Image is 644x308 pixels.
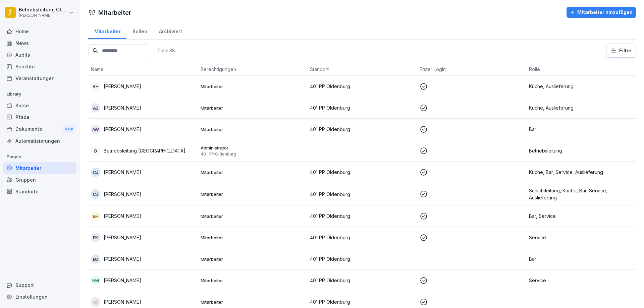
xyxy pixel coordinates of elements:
[157,47,175,54] p: Total: 38
[104,104,141,111] p: [PERSON_NAME]
[153,22,188,39] a: Archiviert
[104,126,141,133] p: [PERSON_NAME]
[201,105,305,111] p: Mitarbeiter
[606,44,636,57] button: Filter
[104,191,141,198] p: [PERSON_NAME]
[104,255,141,262] p: [PERSON_NAME]
[104,212,141,220] p: [PERSON_NAME]
[529,255,633,262] p: Bar
[19,13,68,18] p: [PERSON_NAME]
[3,100,76,111] a: Kurse
[529,187,633,201] p: Schichtleitung, Küche, Bar, Service, Auslieferung
[63,125,74,133] div: New
[201,83,305,89] p: Mitarbeiter
[3,72,76,84] a: Veranstaltungen
[529,169,633,176] p: Küche, Bar, Service, Auslieferung
[3,111,76,123] a: Pfade
[201,299,305,305] p: Mitarbeiter
[91,146,100,156] div: B
[3,279,76,291] div: Support
[3,291,76,303] a: Einstellungen
[529,212,633,220] p: Bar, Service
[91,211,100,221] div: EH
[3,135,76,147] a: Automatisierungen
[201,235,305,241] p: Mitarbeiter
[201,151,305,157] p: 401 PP Oldenburg
[529,83,633,90] p: Küche, Auslieferung
[91,189,100,199] div: CJ
[310,298,414,305] p: 401 PP Oldenburg
[91,233,100,242] div: EK
[3,89,76,100] p: Library
[3,49,76,61] a: Audits
[529,234,633,241] p: Service
[310,104,414,111] p: 401 PP Oldenburg
[3,123,76,135] a: DokumenteNew
[91,103,100,113] div: AS
[104,298,141,305] p: [PERSON_NAME]
[3,123,76,135] div: Dokumente
[98,8,131,17] h1: Mitarbeiter
[3,61,76,72] a: Berichte
[3,162,76,174] a: Mitarbeiter
[91,125,100,134] div: AW
[91,82,100,91] div: AH
[570,9,633,16] div: Mitarbeiter hinzufügen
[529,147,633,154] p: Betriebsleitung
[104,147,185,154] p: Betriebsleitung [GEOGRAPHIC_DATA]
[201,145,305,151] p: Administrator
[417,63,527,76] th: Erster Login
[88,63,198,76] th: Name
[198,63,308,76] th: Berechtigungen
[91,168,100,177] div: CJ
[88,22,126,39] a: Mitarbeiter
[104,169,141,176] p: [PERSON_NAME]
[201,256,305,262] p: Mitarbeiter
[201,213,305,219] p: Mitarbeiter
[91,276,100,285] div: HM
[201,169,305,175] p: Mitarbeiter
[310,126,414,133] p: 401 PP Oldenburg
[91,254,100,264] div: EO
[310,83,414,90] p: 401 PP Oldenburg
[307,63,417,76] th: Standort
[529,277,633,284] p: Service
[3,186,76,197] a: Standorte
[201,191,305,197] p: Mitarbeiter
[91,297,100,307] div: HI
[567,7,636,18] button: Mitarbeiter hinzufügen
[529,126,633,133] p: Bar
[104,277,141,284] p: [PERSON_NAME]
[526,63,636,76] th: Rolle
[104,234,141,241] p: [PERSON_NAME]
[201,278,305,284] p: Mitarbeiter
[310,212,414,220] p: 401 PP Oldenburg
[19,7,68,13] p: Betriebsleitung Oldenburg
[310,255,414,262] p: 401 PP Oldenburg
[610,47,632,54] div: Filter
[529,104,633,111] p: Küche, Auslieferung
[310,191,414,198] p: 401 PP Oldenburg
[3,174,76,186] a: Gruppen
[310,277,414,284] p: 401 PP Oldenburg
[3,37,76,49] div: News
[310,169,414,176] p: 401 PP Oldenburg
[3,25,76,37] a: Home
[104,83,141,90] p: [PERSON_NAME]
[310,234,414,241] p: 401 PP Oldenburg
[201,126,305,132] p: Mitarbeiter
[126,22,153,39] div: Rollen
